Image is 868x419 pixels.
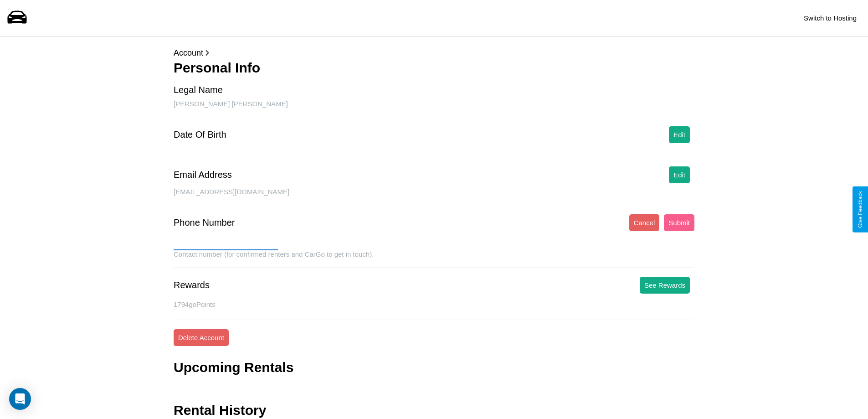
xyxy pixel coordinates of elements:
button: Edit [669,166,690,183]
div: Legal Name [174,85,223,95]
p: Account [174,46,694,60]
button: See Rewards [640,277,690,294]
button: Switch to Hosting [799,10,861,26]
div: Rewards [174,280,210,290]
div: Open Intercom Messenger [9,388,31,410]
button: Delete Account [174,329,229,346]
button: Cancel [629,214,660,231]
p: 1794 goPoints [174,298,694,310]
div: Give Feedback [857,191,863,228]
h3: Upcoming Rentals [174,360,293,375]
button: Submit [664,214,694,231]
div: Phone Number [174,217,235,228]
h3: Rental History [174,403,266,418]
div: [EMAIL_ADDRESS][DOMAIN_NAME] [174,188,694,205]
div: [PERSON_NAME] [PERSON_NAME] [174,100,694,117]
h3: Personal Info [174,60,694,76]
div: Contact number (for confirmed renters and CarGo to get in touch). [174,250,694,268]
div: Date Of Birth [174,129,226,140]
div: Email Address [174,170,232,180]
button: Edit [669,126,690,143]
